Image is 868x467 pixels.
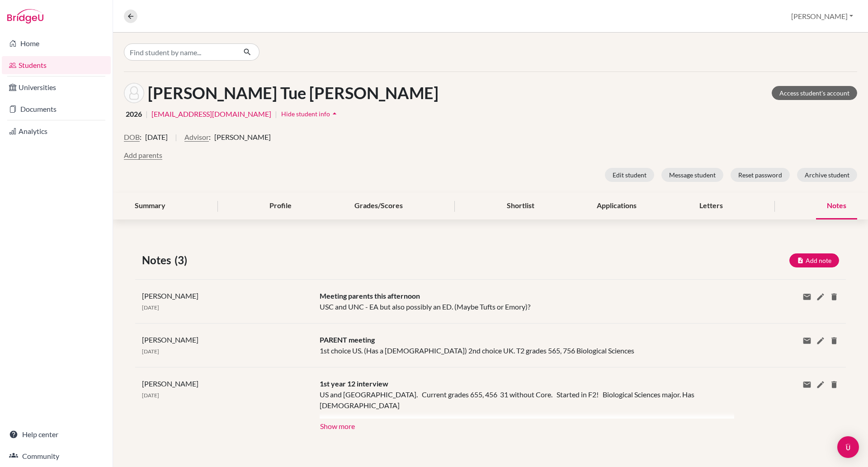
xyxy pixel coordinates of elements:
[731,168,790,182] button: Reset password
[175,252,191,268] span: (3)
[140,132,142,143] span: :
[797,168,857,182] button: Archive student
[2,447,111,465] a: Community
[142,335,198,344] span: [PERSON_NAME]
[2,78,111,96] a: Universities
[124,150,162,161] button: Add parents
[2,122,111,140] a: Analytics
[184,132,209,143] button: Advisor
[2,425,111,443] a: Help center
[496,193,545,219] div: Shortlist
[787,8,857,25] button: [PERSON_NAME]
[146,109,148,119] span: |
[320,291,420,300] span: Meeting parents this afternoon
[142,304,159,311] span: [DATE]
[2,100,111,118] a: Documents
[320,389,721,419] div: US and [GEOGRAPHIC_DATA]. Current grades 655, 456 31 without Core. Started in F2! Biological Scie...
[2,34,111,52] a: Home
[7,9,43,24] img: Bridge-U
[142,252,175,268] span: Notes
[124,193,176,219] div: Summary
[605,168,654,182] button: Edit student
[772,86,857,100] a: Access student's account
[126,109,142,119] span: 2026
[142,291,198,300] span: [PERSON_NAME]
[320,335,375,344] span: PARENT meeting
[124,83,144,103] img: Hoang Tue Anh Nguyen's avatar
[142,392,159,399] span: [DATE]
[275,109,277,119] span: |
[145,132,168,143] span: [DATE]
[214,132,271,143] span: [PERSON_NAME]
[175,132,177,150] span: |
[142,379,198,388] span: [PERSON_NAME]
[689,193,734,219] div: Letters
[124,43,236,61] input: Find student by name...
[313,334,727,356] div: 1st choice US. (Has a [DEMOGRAPHIC_DATA]) 2nd choice UK. T2 grades 565, 756 Biological Sciences
[837,436,859,458] div: Open Intercom Messenger
[320,419,355,432] button: Show more
[320,379,388,388] span: 1st year 12 interview
[148,83,439,103] h1: [PERSON_NAME] Tue [PERSON_NAME]
[142,348,159,355] span: [DATE]
[313,291,727,312] div: USC and UNC - EA but also possibly an ED. (Maybe Tufts or Emory)?
[816,193,857,219] div: Notes
[259,193,302,219] div: Profile
[586,193,647,219] div: Applications
[281,107,340,121] button: Hide student infoarrow_drop_up
[209,132,211,143] span: :
[2,56,111,74] a: Students
[789,253,839,267] button: Add note
[151,109,271,119] a: [EMAIL_ADDRESS][DOMAIN_NAME]
[330,109,339,118] i: arrow_drop_up
[281,110,330,118] span: Hide student info
[344,193,414,219] div: Grades/Scores
[124,132,140,143] button: DOB
[661,168,723,182] button: Message student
